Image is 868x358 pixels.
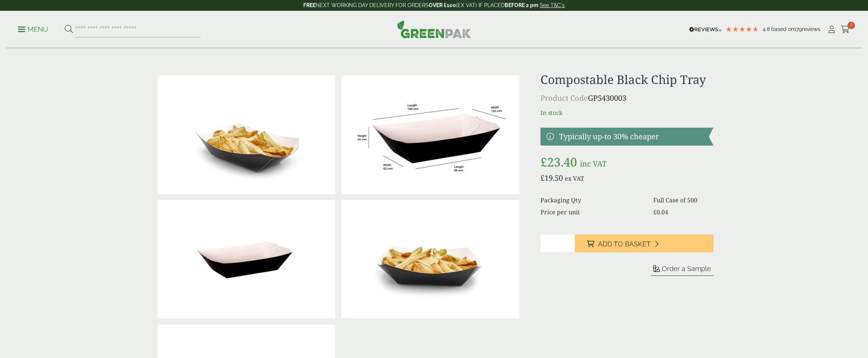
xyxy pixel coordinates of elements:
img: IMG_5672 [341,200,519,319]
span: 179 [794,26,802,32]
p: Menu [18,25,48,34]
span: 2 [847,22,855,29]
span: reviews [802,26,820,32]
span: 4.8 [763,26,771,32]
button: Add to Basket [575,234,713,252]
button: Order a Sample [651,264,713,276]
p: GP5430003 [540,93,713,104]
strong: FREE [303,2,316,8]
span: £ [653,208,657,216]
bdi: 19.50 [540,173,563,183]
a: Menu [18,25,48,32]
span: Add to Basket [598,240,651,248]
img: Compostable Black Chip Tray 0 [158,200,335,319]
h1: Compostable Black Chip Tray [540,72,713,87]
i: Cart [841,26,850,33]
bdi: 0.04 [653,208,668,216]
span: Product Code [540,93,588,103]
img: GreenPak Supplies [397,20,471,38]
span: Based on [771,26,794,32]
strong: BEFORE 2 pm [505,2,538,8]
dt: Packaging Qty [540,196,644,205]
p: In stock [540,108,713,117]
a: See T&C's [540,2,565,8]
dd: Full Case of 500 [653,196,713,205]
a: 2 [841,24,850,35]
span: ex VAT [565,174,584,183]
img: REVIEWS.io [689,27,722,32]
div: 4.78 Stars [725,26,759,32]
strong: OVER £100 [429,2,456,8]
img: Black Chip Tray [158,75,335,194]
span: £ [540,173,545,183]
dt: Price per unit [540,208,644,217]
span: £ [540,154,547,170]
span: inc VAT [580,159,607,169]
img: ChipTray_black [341,75,519,194]
bdi: 23.40 [540,154,577,170]
span: Order a Sample [662,265,711,273]
i: My Account [827,26,836,33]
